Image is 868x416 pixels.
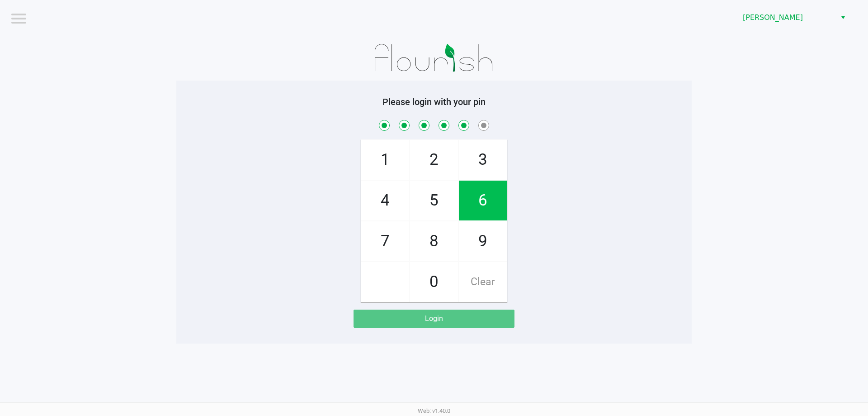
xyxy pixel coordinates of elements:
span: 4 [361,181,409,220]
h5: Please login with your pin [183,96,685,107]
span: 8 [410,221,458,261]
span: 5 [410,181,458,220]
span: 9 [459,221,507,261]
span: [PERSON_NAME] [743,12,831,23]
span: 6 [459,181,507,220]
span: Web: v1.40.0 [418,407,450,414]
span: 3 [459,140,507,180]
span: 2 [410,140,458,180]
span: Clear [459,262,507,302]
span: 7 [361,221,409,261]
button: Select [836,10,849,26]
span: 0 [410,262,458,302]
span: 1 [361,140,409,180]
